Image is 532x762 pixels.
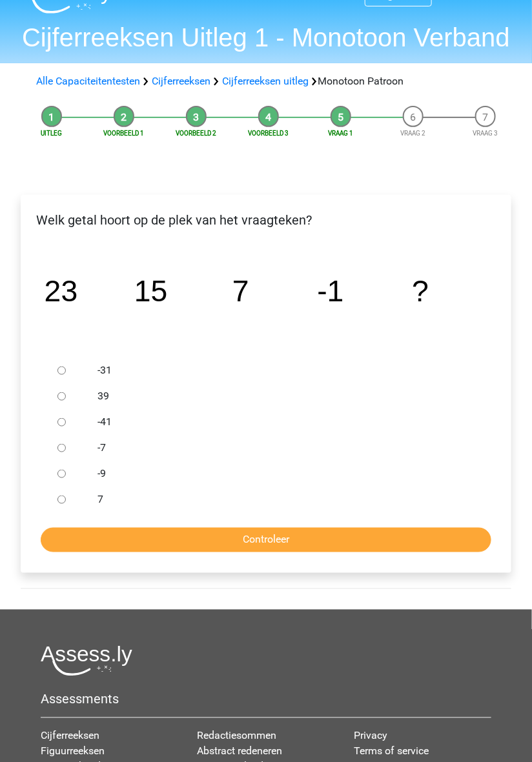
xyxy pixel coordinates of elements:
a: Voorbeeld 1 [104,130,145,137]
div: Monotoon Patroon [31,74,501,89]
label: -9 [97,466,470,481]
input: Controleer [41,528,491,552]
tspan: ? [412,274,429,308]
label: 39 [97,388,470,404]
img: Assessly logo [41,646,132,676]
a: Terms of service [354,745,429,757]
label: -41 [97,414,470,430]
a: Alle Capaciteitentesten [36,75,140,87]
a: Vraag 2 [401,130,426,137]
a: Vraag 3 [473,130,498,137]
a: Vraag 1 [329,130,354,137]
tspan: 7 [232,274,249,308]
a: Figuurreeksen [41,745,105,757]
p: Welk getal hoort op de plek van het vraagteken? [31,210,501,230]
a: Abstract redeneren [198,745,283,757]
h1: Cijferreeksen Uitleg 1 - Monotoon Verband [10,22,522,53]
a: Uitleg [41,130,63,137]
label: 7 [97,492,470,507]
a: Voorbeeld 3 [249,130,289,137]
a: Privacy [354,730,387,742]
tspan: 23 [45,274,78,308]
a: Cijferreeksen [41,730,99,742]
h5: Assessments [41,692,491,707]
tspan: 15 [134,274,168,308]
tspan: -1 [317,274,343,308]
label: -31 [97,363,470,378]
a: Cijferreeksen uitleg [222,75,309,87]
a: Voorbeeld 2 [176,130,217,137]
label: -7 [97,440,470,456]
a: Redactiesommen [198,730,277,742]
a: Cijferreeksen [152,75,210,87]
